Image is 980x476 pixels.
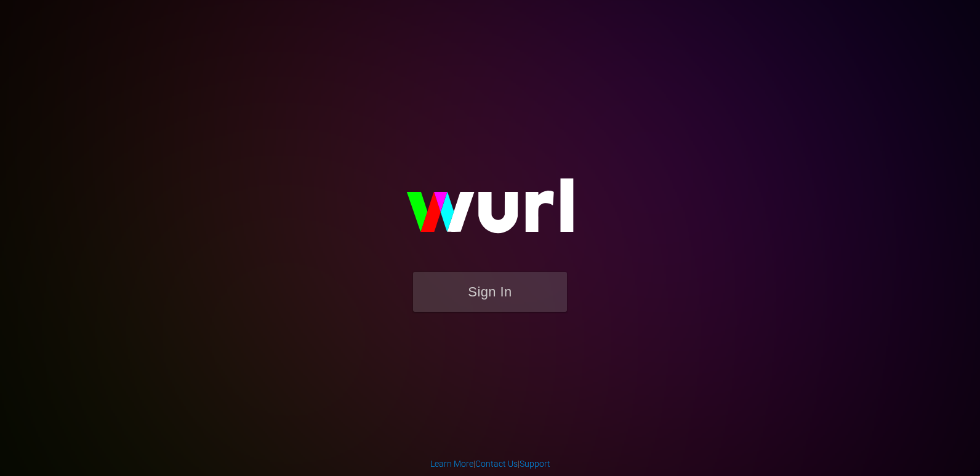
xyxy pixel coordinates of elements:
[475,459,518,469] a: Contact Us
[430,459,473,469] a: Learn More
[520,459,550,469] a: Support
[413,272,567,312] button: Sign In
[367,152,613,271] img: wurl-logo-on-black-223613ac3d8ba8fe6dc639794a292ebdb59501304c7dfd60c99c58986ef67473.svg
[430,458,550,470] div: | |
